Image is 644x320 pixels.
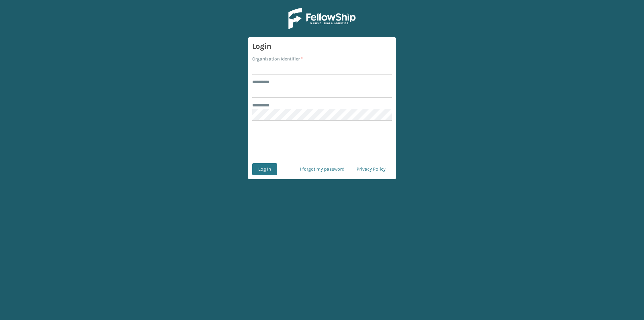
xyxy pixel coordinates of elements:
[288,8,356,29] img: Logo
[252,55,303,62] label: Organization Identifier
[271,129,373,155] iframe: reCAPTCHA
[252,163,277,175] button: Log In
[252,41,392,51] h3: Login
[351,163,392,175] a: Privacy Policy
[294,163,351,175] a: I forgot my password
